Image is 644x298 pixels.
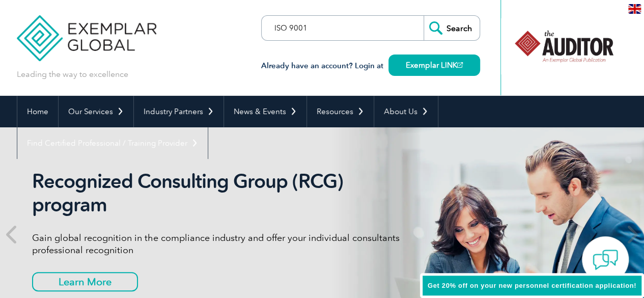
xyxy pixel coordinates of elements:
a: Our Services [59,96,133,127]
a: Find Certified Professional / Training Provider [17,127,208,159]
a: Industry Partners [134,96,223,127]
img: open_square.png [457,62,463,68]
img: contact-chat.png [593,247,618,273]
a: About Us [374,96,438,127]
a: News & Events [224,96,306,127]
img: en [628,4,641,14]
span: Get 20% off on your new personnel certification application! [428,282,636,289]
a: Home [17,96,58,127]
p: Gain global recognition in the compliance industry and offer your individual consultants professi... [32,232,414,256]
a: Exemplar LINK [388,55,480,76]
p: Leading the way to excellence [17,69,128,80]
a: Resources [307,96,374,127]
a: Learn More [32,272,138,291]
input: Search [424,16,480,40]
h2: Recognized Consulting Group (RCG) program [32,170,414,216]
h3: Already have an account? Login at [261,60,480,72]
